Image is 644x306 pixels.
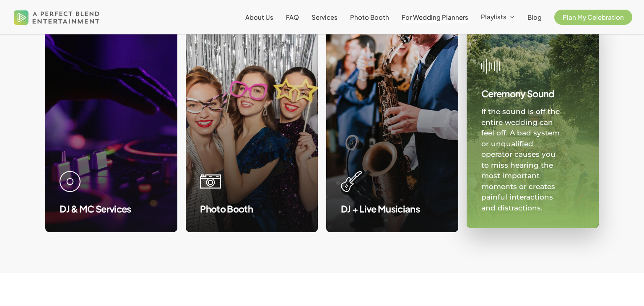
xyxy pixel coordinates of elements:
strong: Ceremony Sound [481,88,555,99]
a: Playlists [481,13,515,21]
img: A Perfect Blend Entertainment [12,3,102,31]
span: FAQ [286,13,299,21]
span: Photo Booth [350,13,389,21]
span: Services [312,13,338,21]
a: Blog [527,14,542,21]
a: FAQ [286,14,299,21]
span: Blog [527,13,542,21]
a: Photo Booth [350,14,389,21]
div: If the sound is off the entire wedding can feel off. A bad system or unqualified operator causes ... [481,106,564,213]
a: For Wedding Planners [402,14,468,21]
a: About Us [245,14,273,21]
a: Services [312,14,338,21]
span: Playlists [481,13,506,21]
span: Plan My Celebration [563,13,624,21]
a: Plan My Celebration [554,14,632,21]
span: For Wedding Planners [402,13,468,21]
span: About Us [245,13,273,21]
